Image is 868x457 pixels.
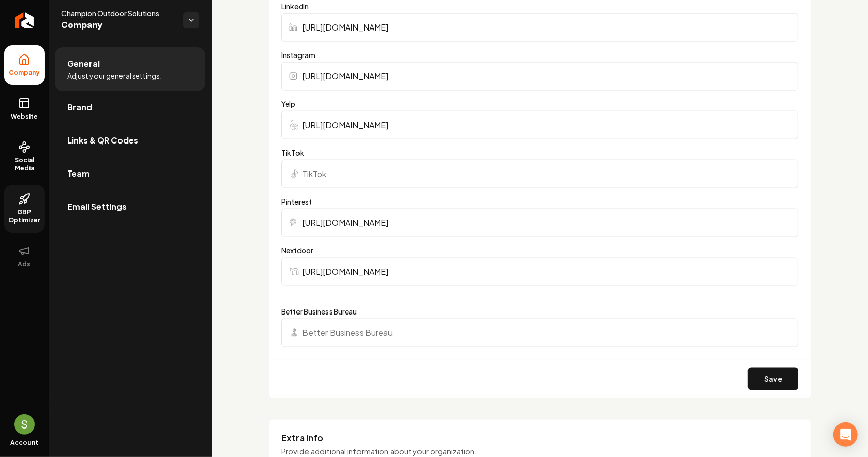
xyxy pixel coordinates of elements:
[67,201,127,213] span: Email Settings
[4,185,45,233] a: GBP Optimizer
[67,101,92,113] span: Brand
[4,237,45,276] button: Ads
[67,58,100,70] span: General
[67,71,162,81] span: Adjust your general settings.
[281,245,798,255] label: Nextdoor
[4,156,45,173] span: Social Media
[14,414,35,435] button: Open user button
[281,13,798,42] input: LinkedIn
[14,260,35,268] span: Ads
[55,124,205,157] a: Links & QR Codes
[281,196,798,207] label: Pinterest
[5,69,44,77] span: Company
[833,422,858,447] div: Open Intercom Messenger
[7,112,42,121] span: Website
[61,18,175,33] span: Company
[281,148,798,158] label: TikTok
[281,319,798,347] input: Better Business Bureau
[748,368,798,390] button: Save
[14,414,35,435] img: Sales Champion
[281,258,798,286] input: Nextdoor
[55,91,205,124] a: Brand
[55,157,205,190] a: Team
[4,208,45,224] span: GBP Optimizer
[281,160,798,188] input: TikTok
[281,111,798,139] input: Yelp
[67,134,138,147] span: Links & QR Codes
[281,99,798,109] label: Yelp
[11,439,39,447] span: Account
[281,306,798,317] label: Better Business Bureau
[281,432,798,444] h3: Extra Info
[281,62,798,91] input: Instagram
[67,167,90,180] span: Team
[281,50,798,60] label: Instagram
[61,8,175,18] span: Champion Outdoor Solutions
[4,133,45,181] a: Social Media
[4,89,45,129] a: Website
[281,1,798,11] label: LinkedIn
[55,190,205,223] a: Email Settings
[281,209,798,237] input: Pinterest
[15,12,34,28] img: Rebolt Logo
